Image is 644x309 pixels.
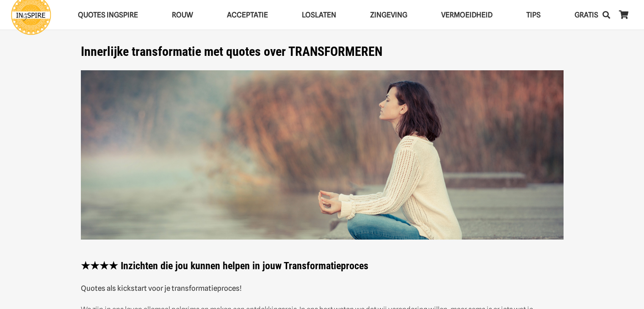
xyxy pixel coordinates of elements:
[81,284,242,292] strong: Quotes als kickstart voor je transformatieproces!
[155,4,210,26] a: ROUWROUW Menu
[424,4,509,26] a: VERMOEIDHEIDVERMOEIDHEID Menu
[227,11,268,19] span: Acceptatie
[78,11,138,19] span: QUOTES INGSPIRE
[353,4,424,26] a: ZingevingZingeving Menu
[526,11,541,19] span: TIPS
[172,11,193,19] span: ROUW
[370,11,407,19] span: Zingeving
[81,44,564,59] h1: Innerlijke transformatie met quotes over TRANSFORMEREN
[61,4,155,26] a: QUOTES INGSPIREQUOTES INGSPIRE Menu
[81,260,368,272] strong: ★★★★ Inzichten die jou kunnen helpen in jouw Transformatieproces
[575,11,598,19] span: GRATIS
[441,11,492,19] span: VERMOEIDHEID
[598,4,615,25] a: Zoeken
[210,4,285,26] a: AcceptatieAcceptatie Menu
[509,4,558,26] a: TIPSTIPS Menu
[302,11,336,19] span: Loslaten
[558,4,615,26] a: GRATISGRATIS Menu
[285,4,353,26] a: LoslatenLoslaten Menu
[81,70,564,240] img: Betekenis spirituele transformatie voor meer zingeving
